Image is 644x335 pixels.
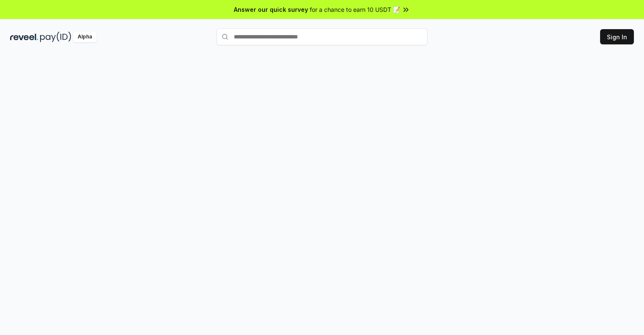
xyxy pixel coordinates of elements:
[10,32,38,42] img: reveel_dark
[73,32,97,42] div: Alpha
[310,5,400,14] span: for a chance to earn 10 USDT 📝
[234,5,308,14] span: Answer our quick survey
[600,29,634,44] button: Sign In
[40,32,71,42] img: pay_id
